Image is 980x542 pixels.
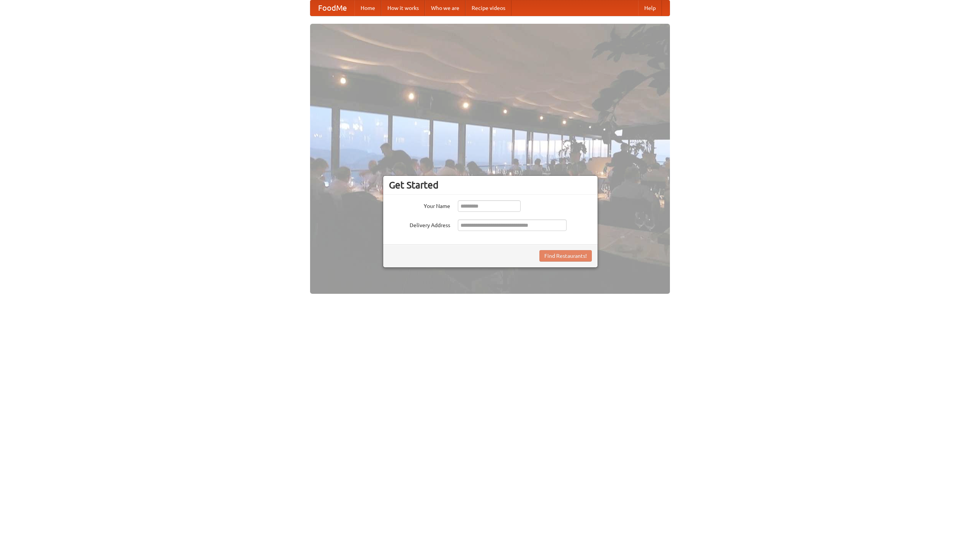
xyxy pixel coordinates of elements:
a: Recipe videos [465,0,511,16]
a: FoodMe [310,0,354,16]
button: Find Restaurants! [539,250,592,262]
a: How it works [381,0,425,16]
label: Delivery Address [389,219,450,229]
a: Who we are [425,0,465,16]
h3: Get Started [389,179,592,191]
a: Home [354,0,381,16]
a: Help [638,0,662,16]
label: Your Name [389,200,450,210]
